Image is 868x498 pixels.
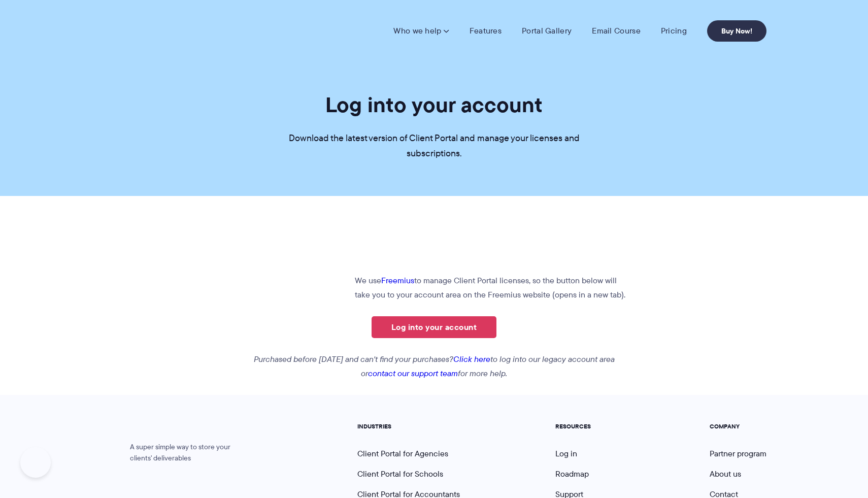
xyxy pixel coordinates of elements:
a: Client Portal for Agencies [357,448,448,459]
span: A super simple way to store your clients' deliverables [102,442,230,464]
a: Client Portal for Schools [357,468,443,480]
em: Purchased before [DATE] and can't find your purchases? to log into our legacy account area or for... [254,353,615,379]
img: Freemius logo [239,274,341,298]
a: contact our support team [368,368,458,379]
a: Log into your account [372,316,496,338]
a: Portal Gallery [522,26,572,36]
h5: RESOURCES [555,423,614,430]
a: Partner program [710,448,766,459]
a: Email Course [592,26,641,36]
a: Buy Now! [707,20,766,42]
h5: COMPANY [710,423,766,430]
h5: INDUSTRIES [357,423,460,430]
a: Log in [555,448,577,459]
a: Roadmap [555,468,589,480]
p: We use to manage Client Portal licenses, so the button below will take you to your account area o... [239,274,629,302]
a: Who we help [393,26,449,36]
a: About us [710,468,741,480]
a: Click here [453,353,490,365]
a: Pricing [661,26,687,36]
h1: Log into your account [325,91,543,118]
p: Download the latest version of Client Portal and manage your licenses and subscriptions. [282,131,586,161]
a: Features [470,26,502,36]
a: Freemius [381,275,414,286]
iframe: Toggle Customer Support [20,447,51,478]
